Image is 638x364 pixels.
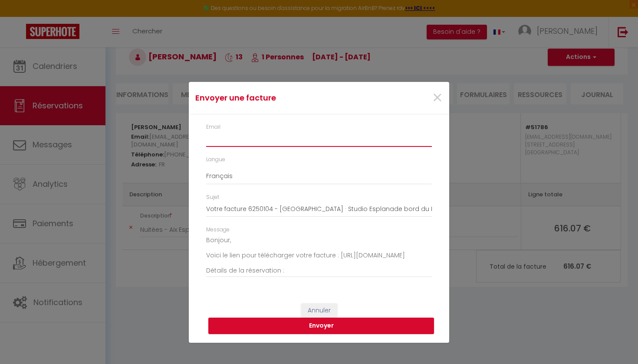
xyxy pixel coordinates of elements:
[432,89,443,107] button: Close
[208,318,434,334] button: Envoyer
[195,92,356,104] h4: Envoyer une facture
[432,85,443,111] span: ×
[206,156,225,164] label: Langue
[206,123,220,131] label: Email
[206,226,230,234] label: Message
[301,303,337,318] button: Annuler
[206,193,219,201] label: Sujet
